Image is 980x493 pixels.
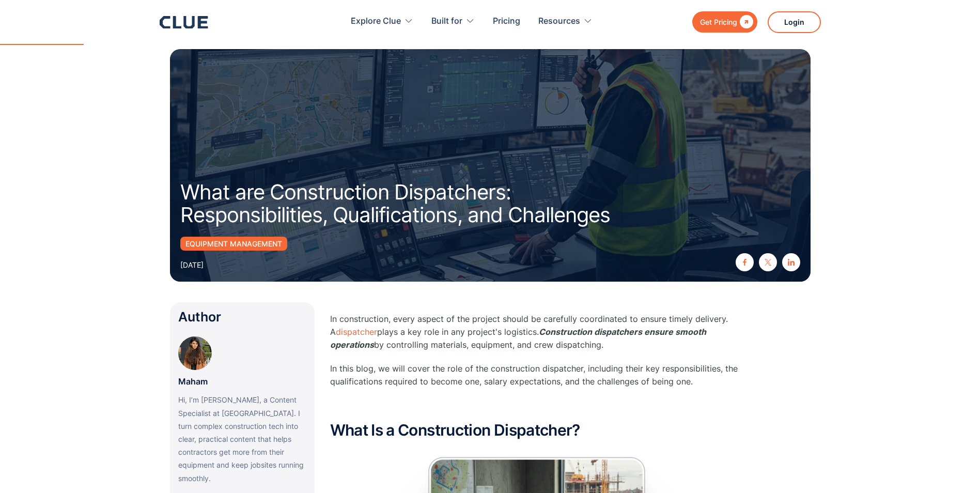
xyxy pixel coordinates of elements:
p: ‍ [330,398,743,411]
a: Login [768,11,821,33]
div: Explore Clue [351,5,401,38]
p: Maham [178,375,208,388]
img: linkedin icon [788,259,795,266]
p: Hi, I’m [PERSON_NAME], a Content Specialist at [GEOGRAPHIC_DATA]. I turn complex construction tec... [178,393,306,484]
div: Resources [538,5,580,38]
img: Maham [178,336,212,370]
h1: What are Construction Dispatchers: Responsibilities, Qualifications, and Challenges [180,181,614,226]
div: Explore Clue [351,5,413,38]
div: Author [178,311,306,323]
div: Built for [431,5,475,38]
a: Get Pricing [692,11,757,33]
div: Get Pricing [700,16,737,28]
em: Construction dispatchers ensure smooth operations [330,327,706,350]
div: Resources [538,5,593,38]
div: [DATE] [180,258,204,271]
a: Pricing [493,5,520,38]
div:  [737,16,753,28]
div: Built for [431,5,462,38]
a: Equipment Management [180,237,287,251]
a: dispatcher [336,327,377,337]
p: In this blog, we will cover the role of the construction dispatcher, including their key responsi... [330,362,743,388]
img: twitter X icon [765,259,771,266]
h2: What Is a Construction Dispatcher? [330,422,743,439]
p: In construction, every aspect of the project should be carefully coordinated to ensure timely del... [330,313,743,352]
img: facebook icon [741,259,748,266]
